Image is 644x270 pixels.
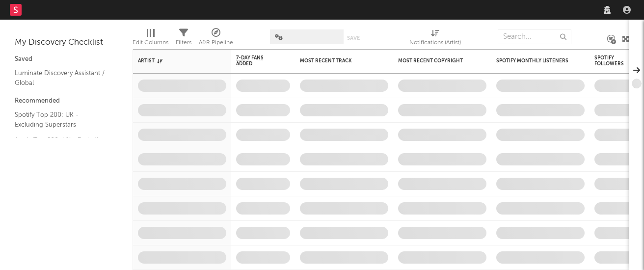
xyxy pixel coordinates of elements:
div: Most Recent Copyright [398,58,472,64]
div: Filters [176,25,191,53]
div: A&R Pipeline [199,37,233,49]
div: Artist [138,58,212,64]
div: Spotify Monthly Listeners [496,58,570,64]
a: Apple Top 200: UK - Excluding Superstars [15,135,108,155]
div: Edit Columns [133,25,168,53]
button: Save [347,35,360,41]
a: Luminate Discovery Assistant / Global [15,68,108,88]
input: Search... [498,29,571,44]
div: Notifications (Artist) [409,25,461,53]
span: 7-Day Fans Added [236,55,275,67]
div: Filters [176,37,191,49]
div: Recommended [15,95,118,107]
div: Most Recent Track [300,58,374,64]
div: Edit Columns [133,37,168,49]
div: A&R Pipeline [199,25,233,53]
div: My Discovery Checklist [15,37,118,49]
div: Spotify Followers [594,55,629,67]
a: Spotify Top 200: UK - Excluding Superstars [15,109,108,130]
div: Notifications (Artist) [409,37,461,49]
div: Saved [15,54,118,65]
